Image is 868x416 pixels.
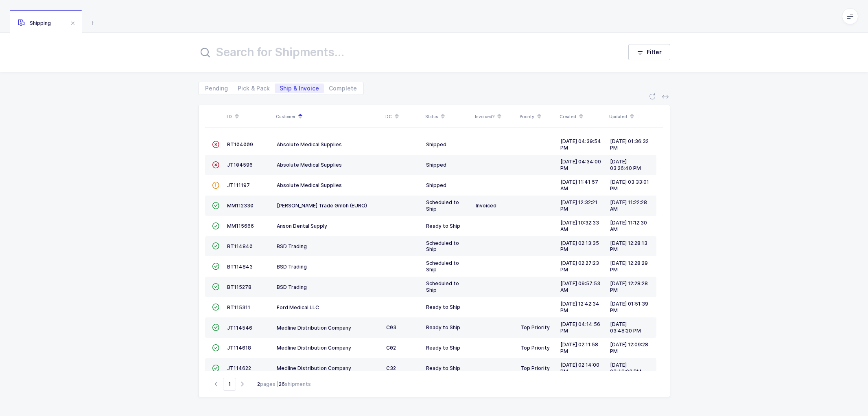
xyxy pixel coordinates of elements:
[227,264,253,270] span: BT114843
[560,301,599,313] span: [DATE] 12:42:34 PM
[238,86,270,91] span: Pick & Pack
[226,110,271,123] div: ID
[227,365,251,371] span: JT114622
[212,202,219,209] span: 
[426,141,446,147] span: Shipped
[610,301,648,313] span: [DATE] 01:51:39 PM
[610,199,647,212] span: [DATE] 11:22:28 AM
[257,381,311,388] div: pages | shipments
[426,324,460,330] span: Ready to Ship
[227,162,253,168] span: JT104596
[227,243,253,249] span: BT114840
[223,378,236,391] span: Go to
[227,202,254,209] span: MM112330
[277,162,342,168] span: Absolute Medical Supplies
[610,280,648,293] span: [DATE] 12:28:28 PM
[212,365,219,371] span: 
[277,264,307,270] span: BSD Trading
[277,284,307,290] span: BSD Trading
[227,345,251,351] span: JT114618
[610,240,647,253] span: [DATE] 12:28:13 PM
[560,138,601,151] span: [DATE] 04:39:54 PM
[212,162,219,168] span: 
[280,86,319,91] span: Ship & Invoice
[560,240,599,253] span: [DATE] 02:13:35 PM
[520,345,550,351] span: Top Priority
[425,110,470,123] div: Status
[212,223,219,229] span: 
[610,220,647,232] span: [DATE] 11:12:30 AM
[628,44,670,60] button: Filter
[426,182,446,188] span: Shipped
[610,260,648,273] span: [DATE] 12:28:29 PM
[426,199,459,212] span: Scheduled to Ship
[426,223,460,229] span: Ready to Ship
[610,158,641,171] span: [DATE] 03:26:40 PM
[560,158,601,171] span: [DATE] 04:34:00 PM
[212,263,219,269] span: 
[227,284,251,290] span: BT115278
[277,304,319,310] span: Ford Medical LLC
[560,110,604,123] div: Created
[198,42,612,62] input: Search for Shipments...
[560,199,597,212] span: [DATE] 12:32:21 PM
[476,202,514,209] div: Invoiced
[610,321,641,334] span: [DATE] 03:48:20 PM
[610,179,649,191] span: [DATE] 03:33:01 PM
[227,304,250,310] span: BT115311
[520,110,555,123] div: Priority
[386,365,396,371] span: C32
[560,341,598,354] span: [DATE] 02:11:58 PM
[212,243,219,249] span: 
[277,182,342,188] span: Absolute Medical Supplies
[426,345,460,351] span: Ready to Ship
[426,280,459,293] span: Scheduled to Ship
[277,345,351,351] span: Medline Distribution Company
[386,324,396,330] span: C03
[18,20,51,26] span: Shipping
[227,223,254,229] span: MM115666
[560,220,599,232] span: [DATE] 10:32:33 AM
[426,365,460,371] span: Ready to Ship
[227,182,250,188] span: JT111197
[277,325,351,331] span: Medline Distribution Company
[212,141,219,147] span: 
[560,260,599,273] span: [DATE] 02:27:23 PM
[277,243,307,249] span: BSD Trading
[426,240,459,253] span: Scheduled to Ship
[610,138,649,151] span: [DATE] 01:36:32 PM
[212,182,219,188] span: 
[212,304,219,310] span: 
[277,202,367,209] span: [PERSON_NAME] Trade Gmbh (EURO)
[205,86,228,91] span: Pending
[212,345,219,351] span: 
[560,362,599,374] span: [DATE] 02:14:00 PM
[426,162,446,168] span: Shipped
[385,110,420,123] div: DC
[279,381,285,387] b: 26
[609,110,654,123] div: Updated
[426,304,460,310] span: Ready to Ship
[475,110,515,123] div: Invoiced?
[277,141,342,147] span: Absolute Medical Supplies
[227,141,253,147] span: BT104009
[520,365,550,371] span: Top Priority
[227,325,252,331] span: JT114546
[560,321,600,334] span: [DATE] 04:14:56 PM
[277,365,351,371] span: Medline Distribution Company
[277,223,327,229] span: Anson Dental Supply
[560,280,600,293] span: [DATE] 09:57:53 AM
[386,345,396,351] span: C02
[610,362,641,374] span: [DATE] 03:49:03 PM
[610,341,648,354] span: [DATE] 12:09:28 PM
[520,324,550,330] span: Top Priority
[212,284,219,290] span: 
[560,179,598,191] span: [DATE] 11:41:57 AM
[212,324,219,330] span: 
[329,86,357,91] span: Complete
[276,110,380,123] div: Customer
[426,260,459,273] span: Scheduled to Ship
[257,381,260,387] b: 2
[647,48,662,56] span: Filter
